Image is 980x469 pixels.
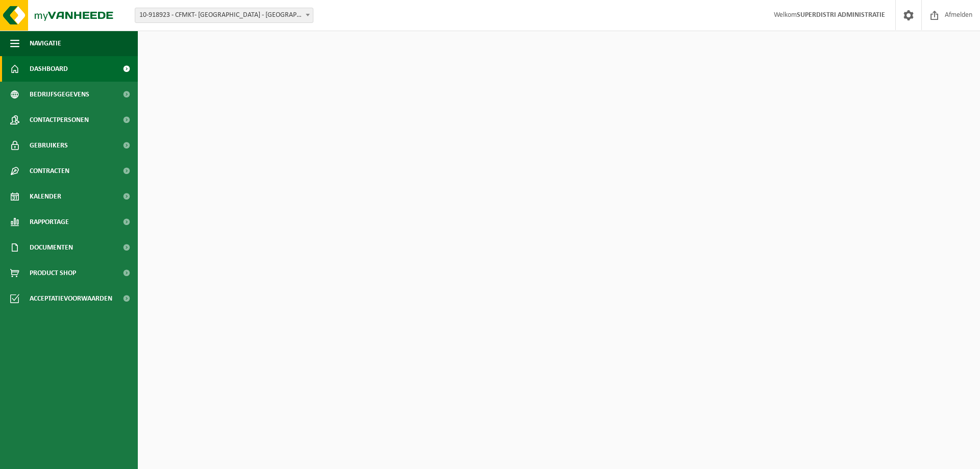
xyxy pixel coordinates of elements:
[30,184,61,209] span: Kalender
[135,8,313,23] span: 10-918923 - CFMKT- KORTENBERG - KORTENBERG
[30,209,69,235] span: Rapportage
[30,286,112,311] span: Acceptatievoorwaarden
[30,260,76,286] span: Product Shop
[30,133,68,158] span: Gebruikers
[30,158,69,184] span: Contracten
[797,11,885,19] strong: SUPERDISTRI ADMINISTRATIE
[135,8,313,22] span: 10-918923 - CFMKT- KORTENBERG - KORTENBERG
[30,235,73,260] span: Documenten
[30,56,68,82] span: Dashboard
[30,82,89,107] span: Bedrijfsgegevens
[30,31,61,56] span: Navigatie
[30,107,89,133] span: Contactpersonen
